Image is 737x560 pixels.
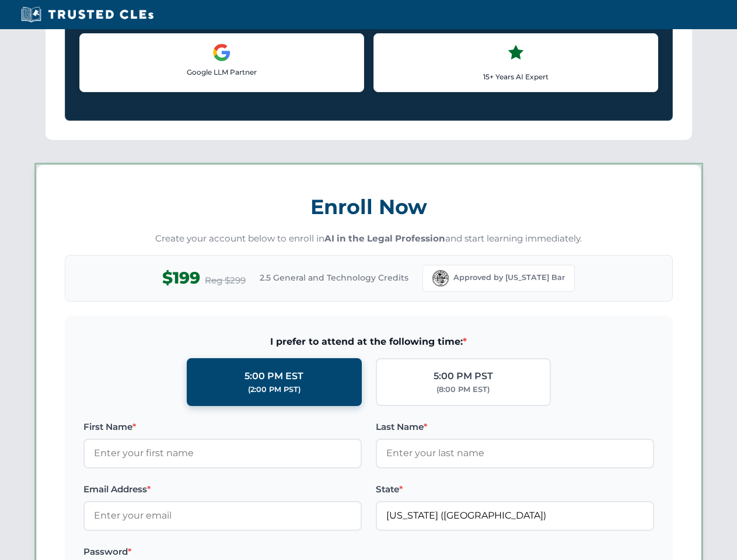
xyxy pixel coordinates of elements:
span: 2.5 General and Technology Credits [260,271,408,284]
p: Create your account below to enroll in and start learning immediately. [65,232,673,246]
label: First Name [83,420,362,434]
input: Enter your last name [376,439,654,468]
h3: Enroll Now [65,188,673,225]
strong: AI in the Legal Profession [324,233,445,244]
label: Password [83,545,362,559]
input: Enter your first name [83,439,362,468]
span: I prefer to attend at the following time: [83,334,654,349]
div: 5:00 PM PST [434,369,493,384]
div: 5:00 PM EST [244,369,303,384]
img: Florida Bar [432,270,449,286]
span: $199 [162,265,200,291]
p: 15+ Years AI Expert [383,71,648,82]
p: Google LLM Partner [89,66,354,78]
span: Reg $299 [205,274,246,288]
div: (8:00 PM EST) [436,384,490,395]
label: Email Address [83,482,362,496]
div: (2:00 PM PST) [248,384,301,395]
label: Last Name [376,420,654,434]
input: Florida (FL) [376,501,654,530]
img: Google [212,43,231,62]
span: Approved by [US_STATE] Bar [453,272,565,283]
label: State [376,482,654,496]
img: Trusted CLEs [18,6,157,23]
input: Enter your email [83,501,362,530]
